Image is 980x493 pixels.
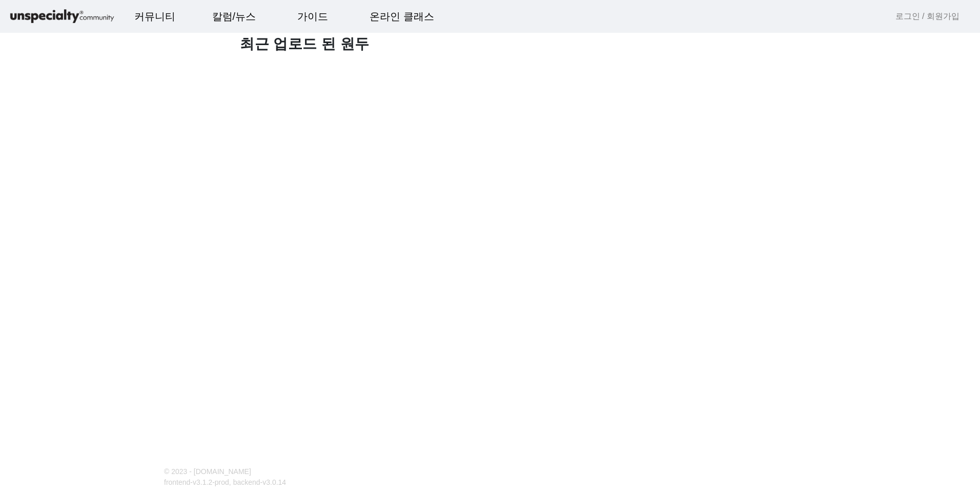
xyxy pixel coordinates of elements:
[289,3,336,30] a: 가이드
[126,3,183,30] a: 커뮤니티
[361,3,442,30] a: 온라인 클래스
[895,10,959,23] a: 로그인 / 회원가입
[204,3,264,30] a: 칼럼/뉴스
[234,35,746,53] h1: 최근 업로드 된 원두
[158,466,484,488] p: © 2023 - [DOMAIN_NAME] frontend-v3.1.2-prod, backend-v3.0.14
[8,8,116,26] img: logo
